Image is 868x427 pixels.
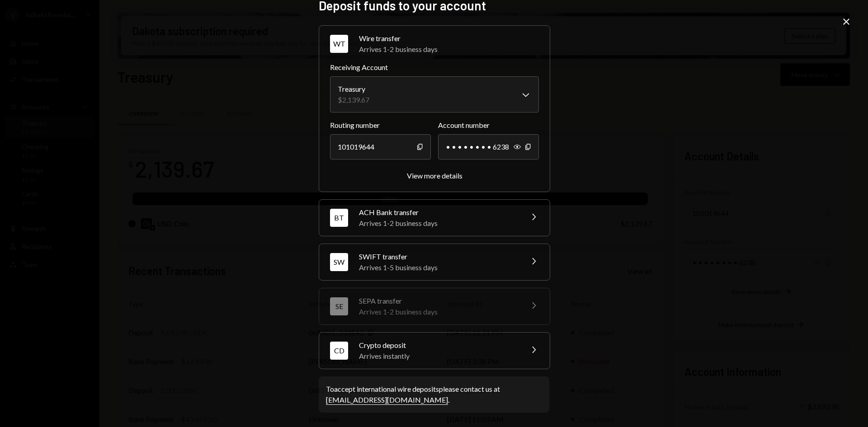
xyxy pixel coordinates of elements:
[359,351,517,361] div: Arrives instantly
[359,251,517,262] div: SWIFT transfer
[326,384,542,405] div: To accept international wire deposits please contact us at .
[359,306,517,317] div: Arrives 1-2 business days
[407,171,462,180] div: View more details
[330,62,539,181] div: WTWire transferArrives 1-2 business days
[330,253,348,271] div: SW
[359,33,539,44] div: Wire transfer
[359,340,517,351] div: Crypto deposit
[330,297,348,315] div: SE
[319,26,550,62] button: WTWire transferArrives 1-2 business days
[330,209,348,227] div: BT
[330,35,348,53] div: WT
[438,134,539,160] div: • • • • • • • • 6238
[359,218,517,229] div: Arrives 1-2 business days
[359,262,517,273] div: Arrives 1-5 business days
[319,288,550,324] button: SESEPA transferArrives 1-2 business days
[359,44,539,55] div: Arrives 1-2 business days
[359,207,517,218] div: ACH Bank transfer
[326,395,448,405] a: [EMAIL_ADDRESS][DOMAIN_NAME]
[330,62,539,73] label: Receiving Account
[319,333,550,369] button: CDCrypto depositArrives instantly
[319,200,550,236] button: BTACH Bank transferArrives 1-2 business days
[330,342,348,360] div: CD
[330,120,431,131] label: Routing number
[330,76,539,113] button: Receiving Account
[438,120,539,131] label: Account number
[359,296,517,306] div: SEPA transfer
[319,244,550,280] button: SWSWIFT transferArrives 1-5 business days
[330,134,431,160] div: 101019644
[407,171,462,181] button: View more details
